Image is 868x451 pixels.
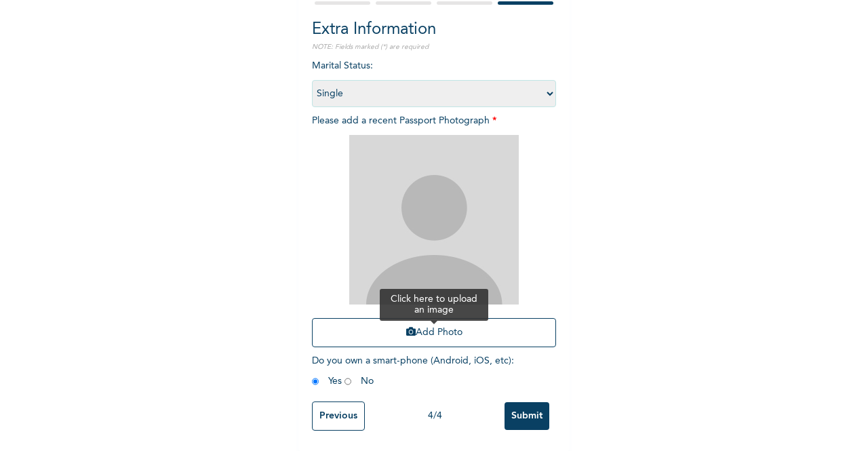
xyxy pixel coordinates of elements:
button: Add Photo [312,318,556,347]
h2: Extra Information [312,18,556,42]
span: Please add a recent Passport Photograph [312,116,556,354]
input: Submit [505,402,549,430]
span: Do you own a smart-phone (Android, iOS, etc) : Yes No [312,356,514,386]
p: NOTE: Fields marked (*) are required [312,42,556,52]
div: 4 / 4 [365,409,505,423]
img: Crop [349,135,519,305]
span: Marital Status : [312,61,556,98]
input: Previous [312,401,365,431]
